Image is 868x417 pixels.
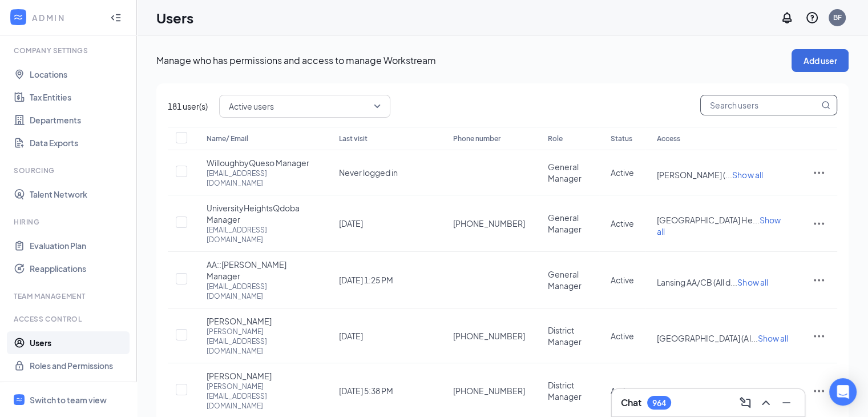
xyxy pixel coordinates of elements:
button: ChevronUp [757,394,775,412]
div: BF [833,13,842,22]
span: District Manager [548,380,582,402]
div: ADMIN [32,12,100,23]
span: ... [730,277,768,287]
h1: Users [156,8,193,27]
p: Manage who has permissions and access to manage Workstream [156,54,792,67]
a: Data Exports [30,131,127,154]
span: WilloughbyQueso Manager [207,157,309,169]
span: ... [730,388,767,398]
a: Departments [30,109,127,131]
a: Talent Network [30,183,127,206]
span: ... [750,333,788,343]
div: [EMAIL_ADDRESS][DOMAIN_NAME] [207,282,316,301]
svg: ChevronUp [759,396,773,410]
span: Show all [737,277,768,287]
span: Active [611,331,634,341]
span: Active users [229,98,274,115]
th: Access [645,127,801,150]
span: [DATE] 1:25 PM [339,275,393,285]
div: Last visit [339,132,430,146]
span: ... [725,170,762,180]
svg: ActionsIcon [812,329,826,343]
span: [GEOGRAPHIC_DATA] (Al [657,333,750,343]
span: [PHONE_NUMBER] [453,218,525,229]
div: [PERSON_NAME][EMAIL_ADDRESS][DOMAIN_NAME] [207,382,316,411]
span: General Manager [548,269,582,291]
span: [GEOGRAPHIC_DATA] He [657,215,752,225]
svg: ActionsIcon [812,273,826,287]
span: AA::[PERSON_NAME] Manager [207,259,316,282]
div: [PERSON_NAME][EMAIL_ADDRESS][DOMAIN_NAME] [207,327,316,356]
span: [DATE] [339,331,363,341]
button: ComposeMessage [736,394,754,412]
span: Active [611,218,634,228]
h3: Chat [621,396,641,409]
span: [DATE] 5:38 PM [339,386,393,396]
span: Lansing AA/CB (All d [657,277,730,287]
div: Hiring [14,217,125,227]
svg: WorkstreamLogo [15,396,23,403]
div: Open Intercom Messenger [829,378,857,406]
span: General Manager [548,162,582,183]
svg: Collapse [110,12,122,23]
button: Minimize [777,394,796,412]
span: Never logged in [339,167,398,178]
input: Search users [701,95,819,115]
a: Reapplications [30,257,127,280]
span: [PHONE_NUMBER] [453,385,525,396]
span: Active [611,167,634,178]
span: Active [611,386,634,396]
a: Locations [30,63,127,86]
th: Status [599,127,645,150]
span: Smoothie King - Akr [657,388,730,398]
a: Tax Entities [30,86,127,109]
div: Access control [14,314,125,324]
div: Role [548,132,588,146]
svg: ActionsIcon [812,216,826,230]
svg: ComposeMessage [738,396,752,410]
span: [PERSON_NAME] [207,370,272,382]
span: Show all [732,170,762,180]
svg: ActionsIcon [812,166,826,179]
span: Show all [737,388,767,398]
span: [PERSON_NAME] [207,315,272,327]
svg: ActionsIcon [812,384,826,398]
span: Show all [757,333,788,343]
span: [PHONE_NUMBER] [453,330,525,342]
div: [EMAIL_ADDRESS][DOMAIN_NAME] [207,225,316,244]
svg: WorkstreamLogo [13,11,24,23]
span: District Manager [548,325,582,347]
svg: Notifications [780,11,794,25]
div: Team Management [14,291,125,301]
span: Active [611,275,634,285]
div: Sourcing [14,166,125,175]
svg: MagnifyingGlass [821,101,830,110]
span: 181 user(s) [168,100,208,113]
div: 964 [652,398,666,408]
svg: QuestionInfo [805,11,819,25]
div: Name/ Email [207,132,316,146]
svg: Minimize [780,396,793,410]
th: Phone number [442,127,536,150]
a: Roles and Permissions [30,354,127,377]
span: [DATE] [339,218,363,228]
div: [EMAIL_ADDRESS][DOMAIN_NAME] [207,169,316,188]
span: [PERSON_NAME] ( [657,170,725,180]
a: Users [30,331,127,354]
button: Add user [792,49,849,72]
div: Switch to team view [30,394,107,406]
span: UniversityHeightsQdoba Manager [207,202,316,225]
div: Company Settings [14,46,125,55]
span: General Manager [548,212,582,234]
a: Evaluation Plan [30,234,127,257]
